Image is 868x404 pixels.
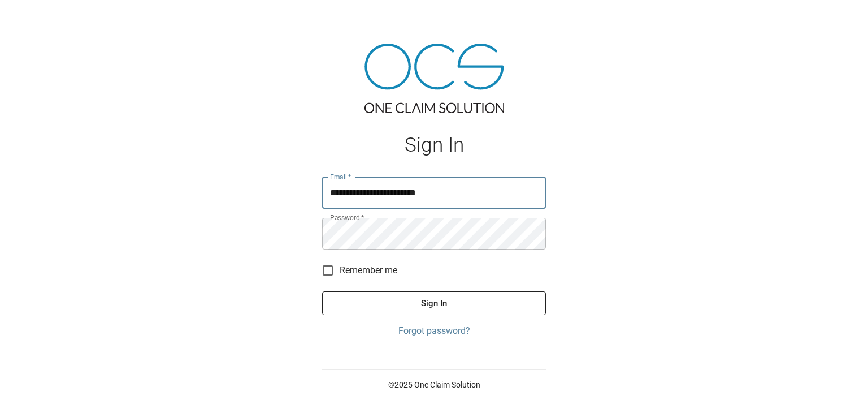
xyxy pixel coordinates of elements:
[322,134,546,157] h1: Sign In
[330,172,351,182] label: Email
[340,264,397,277] span: Remember me
[322,379,546,390] p: © 2025 One Claim Solution
[322,324,546,338] a: Forgot password?
[330,213,364,222] label: Password
[14,7,59,29] img: ocs-logo-white-transparent.png
[364,44,504,113] img: ocs-logo-tra.png
[322,291,546,315] button: Sign In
